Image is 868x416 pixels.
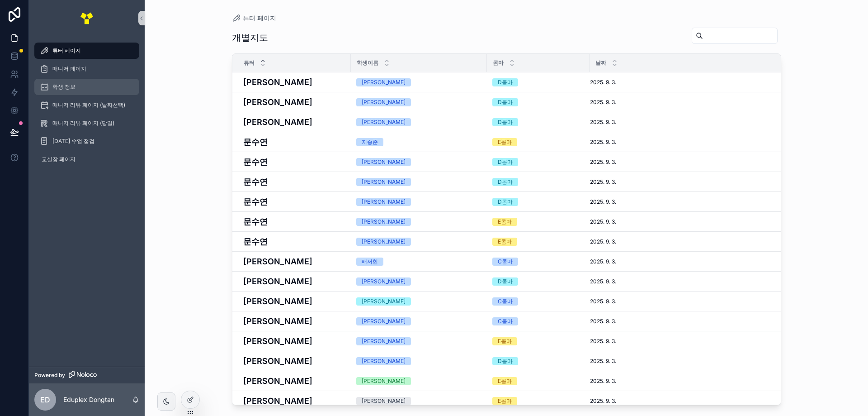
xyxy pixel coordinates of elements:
div: 지승준 [362,138,378,146]
span: 2025. 9. 3. [590,338,616,345]
p: Eduplex Dongtan [63,395,114,404]
a: 문수연 [243,215,345,228]
a: 2025. 9. 3. [590,338,779,345]
span: 매니저 리뷰 페이지 (당일) [52,120,114,127]
span: ED [40,394,50,405]
div: E콤마 [498,218,512,226]
h1: 개별지도 [232,31,268,44]
a: 2025. 9. 3. [590,378,779,385]
div: D콤마 [498,158,513,166]
a: 2025. 9. 3. [590,99,779,106]
a: [PERSON_NAME] [356,337,481,345]
a: D콤마 [492,158,584,166]
a: 문수연 [243,196,345,208]
a: E콤마 [492,138,584,146]
span: Powered by [34,372,65,379]
div: [PERSON_NAME] [362,78,406,86]
span: 2025. 9. 3. [590,99,616,106]
div: C콤마 [498,317,513,325]
a: 2025. 9. 3. [590,79,779,86]
span: 콤마 [493,59,504,67]
a: [PERSON_NAME] [356,158,481,166]
div: E콤마 [498,138,512,146]
span: 2025. 9. 3. [590,198,616,206]
a: [PERSON_NAME] [243,116,345,128]
span: 2025. 9. 3. [590,378,616,385]
a: [PERSON_NAME] [243,295,345,307]
div: D콤마 [498,198,513,206]
a: [PERSON_NAME] [356,218,481,226]
a: 매니저 페이지 [34,61,139,77]
a: 2025. 9. 3. [590,358,779,365]
span: 교실장 페이지 [42,156,75,163]
span: 2025. 9. 3. [590,397,616,405]
a: [PERSON_NAME] [356,98,481,106]
a: [DATE] 수업 점검 [34,133,139,149]
a: [PERSON_NAME] [356,277,481,286]
div: D콤마 [498,78,513,86]
a: [PERSON_NAME] [243,315,345,327]
a: 2025. 9. 3. [590,298,779,305]
span: 2025. 9. 3. [590,139,616,146]
a: [PERSON_NAME] [243,395,345,407]
a: E콤마 [492,218,584,226]
a: 문수연 [243,156,345,168]
h4: 문수연 [243,176,345,188]
span: 학생 정보 [52,83,75,91]
div: [PERSON_NAME] [362,158,406,166]
span: 매니저 페이지 [52,65,86,72]
a: [PERSON_NAME] [356,178,481,186]
a: [PERSON_NAME] [243,275,345,287]
a: E콤마 [492,238,584,246]
span: 매니저 리뷰 페이지 (날짜선택) [52,101,125,109]
div: [PERSON_NAME] [362,118,406,126]
span: 2025. 9. 3. [590,218,616,225]
a: 2025. 9. 3. [590,238,779,245]
div: [PERSON_NAME] [362,317,406,325]
div: [PERSON_NAME] [362,277,406,286]
img: App logo [80,11,94,25]
a: [PERSON_NAME] [243,335,345,347]
div: C콤마 [498,297,513,306]
a: E콤마 [492,337,584,345]
a: C콤마 [492,297,584,306]
span: 2025. 9. 3. [590,278,616,285]
a: [PERSON_NAME] [356,357,481,365]
a: [PERSON_NAME] [243,255,345,268]
div: [PERSON_NAME] [362,218,406,226]
span: 2025. 9. 3. [590,79,616,86]
a: 문수연 [243,235,345,248]
div: E콤마 [498,238,512,246]
a: 2025. 9. 3. [590,139,779,146]
a: 문수연 [243,136,345,148]
div: [PERSON_NAME] [362,377,406,385]
div: E콤마 [498,337,512,345]
a: [PERSON_NAME] [243,96,345,108]
a: D콤마 [492,78,584,86]
a: D콤마 [492,118,584,126]
a: 2025. 9. 3. [590,178,779,186]
h4: [PERSON_NAME] [243,76,345,88]
div: [PERSON_NAME] [362,198,406,206]
div: [PERSON_NAME] [362,178,406,186]
span: 2025. 9. 3. [590,358,616,365]
a: 매니저 리뷰 페이지 (날짜선택) [34,97,139,113]
div: [PERSON_NAME] [362,337,406,345]
span: 날짜 [595,59,606,67]
div: D콤마 [498,118,513,126]
a: D콤마 [492,98,584,106]
a: [PERSON_NAME] [356,397,481,405]
div: C콤마 [498,258,513,266]
a: E콤마 [492,397,584,405]
div: [PERSON_NAME] [362,297,406,306]
div: scrollable content [29,36,145,179]
div: [PERSON_NAME] [362,98,406,106]
span: [DATE] 수업 점검 [52,138,94,145]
